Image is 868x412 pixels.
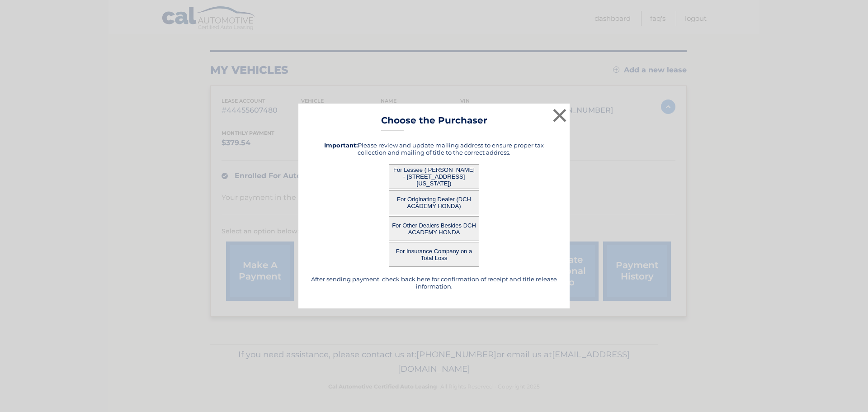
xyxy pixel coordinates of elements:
[389,216,479,241] button: For Other Dealers Besides DCH ACADEMY HONDA
[389,190,479,215] button: For Originating Dealer (DCH ACADEMY HONDA)
[310,142,558,156] h5: Please review and update mailing address to ensure proper tax collection and mailing of title to ...
[389,164,479,189] button: For Lessee ([PERSON_NAME] - [STREET_ADDRESS][US_STATE])
[551,106,569,124] button: ×
[310,275,558,290] h5: After sending payment, check back here for confirmation of receipt and title release information.
[389,242,479,267] button: For Insurance Company on a Total Loss
[324,142,358,149] strong: Important:
[381,115,487,131] h3: Choose the Purchaser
